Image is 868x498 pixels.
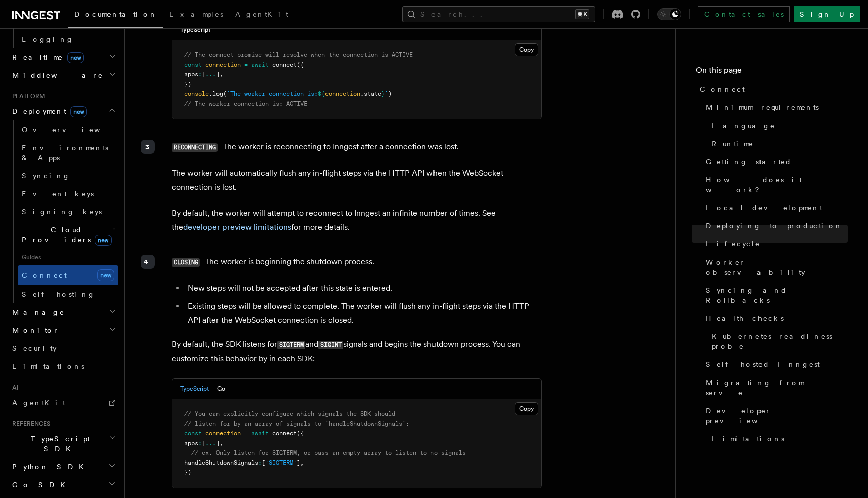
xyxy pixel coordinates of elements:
[706,359,820,369] span: Self hosted Inngest
[12,344,57,352] span: Security
[272,430,297,437] span: connect
[8,321,118,339] button: Monitor
[12,399,65,407] span: AgentKit
[184,420,409,427] span: // listen for by an array of signals to `handleShutdownSignals`:
[18,139,118,167] a: Environments & Apps
[706,221,843,231] span: Deploying to production
[198,440,202,447] span: :
[8,325,59,335] span: Monitor
[172,166,542,194] p: The worker will automatically flush any in-flight steps via the HTTP API when the WebSocket conne...
[184,71,198,78] span: apps
[141,255,155,269] div: 4
[22,126,125,134] span: Overview
[18,185,118,203] a: Event keys
[184,459,258,466] span: handleShutdownSignals
[18,120,118,139] a: Overview
[708,135,848,153] a: Runtime
[185,281,542,295] li: New steps will not be accepted after this state is entered.
[97,269,114,281] span: new
[8,430,118,458] button: TypeScript SDK
[22,290,95,298] span: Self hosting
[184,430,202,437] span: const
[575,9,589,19] kbd: ⌘K
[163,3,229,27] a: Examples
[712,120,775,131] span: Language
[8,476,118,494] button: Go SDK
[696,80,848,98] a: Connect
[696,64,848,80] h4: On this page
[185,299,542,327] li: Existing steps will be allowed to complete. The worker will flush any in-flight steps via the HTT...
[22,172,70,180] span: Syncing
[216,440,220,447] span: ]
[172,143,218,152] code: RECONNECTING
[388,90,392,97] span: )
[8,458,118,476] button: Python SDK
[8,307,65,317] span: Manage
[8,384,19,392] span: AI
[262,459,265,466] span: [
[702,402,848,430] a: Developer preview
[706,378,848,398] span: Migrating from serve
[706,203,822,213] span: Local development
[702,253,848,281] a: Worker observability
[706,257,848,277] span: Worker observability
[18,30,118,48] a: Logging
[8,106,87,116] span: Deployment
[12,362,84,370] span: Limitations
[8,434,108,454] span: TypeScript SDK
[22,190,94,198] span: Event keys
[794,6,860,22] a: Sign Up
[202,71,205,78] span: [
[381,90,385,97] span: }
[706,239,761,249] span: Lifecycle
[22,144,108,162] span: Environments & Apps
[297,61,304,68] span: ({
[184,440,198,447] span: apps
[209,90,223,97] span: .log
[360,90,381,97] span: .state
[169,10,223,18] span: Examples
[318,90,325,97] span: ${
[698,6,790,22] a: Contact sales
[202,440,205,447] span: [
[18,167,118,185] a: Syncing
[515,43,538,56] button: Copy
[172,255,542,269] p: - The worker is beginning the shutdown process.
[172,258,200,267] code: CLOSING
[708,430,848,448] a: Limitations
[184,81,191,88] span: })
[217,379,225,399] button: Go
[205,61,241,68] span: connection
[712,434,784,444] span: Limitations
[180,379,209,399] button: TypeScript
[8,48,118,66] button: Realtimenew
[272,61,297,68] span: connect
[184,100,307,107] span: // The worker connection is: ACTIVE
[706,175,848,195] span: How does it work?
[180,26,210,34] h3: TypeScript
[235,10,288,18] span: AgentKit
[22,271,67,279] span: Connect
[712,331,848,351] span: Kubernetes readiness probe
[184,469,191,476] span: })
[18,285,118,303] a: Self hosting
[297,430,304,437] span: ({
[708,116,848,135] a: Language
[385,90,388,97] span: `
[702,235,848,253] a: Lifecycle
[205,430,241,437] span: connection
[251,61,269,68] span: await
[184,90,209,97] span: console
[702,281,848,309] a: Syncing and Rollbacks
[8,357,118,376] a: Limitations
[172,337,542,366] p: By default, the SDK listens for and signals and begins the shutdown process. You can customize th...
[702,199,848,217] a: Local development
[8,102,118,120] button: Deploymentnew
[229,3,294,27] a: AgentKit
[8,52,84,62] span: Realtime
[183,222,291,232] a: developer preview limitations
[702,374,848,402] a: Migrating from serve
[706,157,792,167] span: Getting started
[22,35,74,43] span: Logging
[18,225,112,245] span: Cloud Providers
